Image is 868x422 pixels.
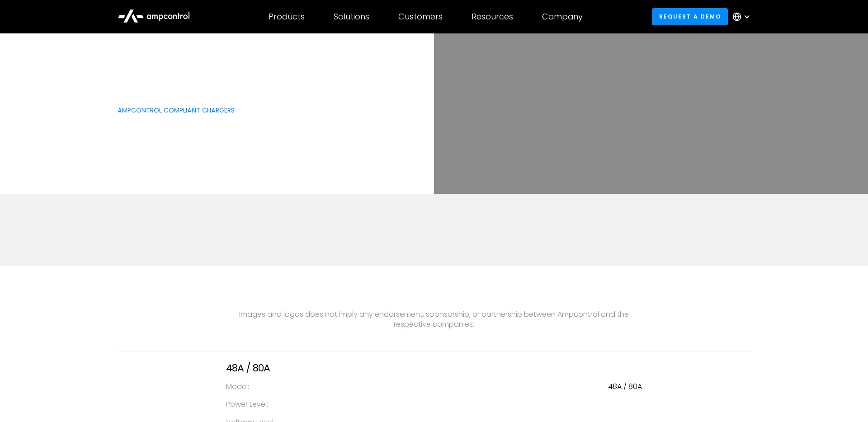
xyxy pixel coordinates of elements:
[472,12,513,22] div: Resources
[542,12,583,22] div: Company
[608,382,642,392] div: 48A / 80A
[334,12,369,22] div: Solutions
[652,8,728,25] a: Request a demo
[226,382,249,392] div: Model:
[398,12,443,22] div: Customers
[226,399,268,409] div: Power Level:
[269,12,305,22] div: Products
[226,309,642,330] p: Images and logos does not imply any endorsement, sponsorship, or partnership between Ampcontrol a...
[226,362,642,374] h3: 48A / 80A
[118,106,425,115] p: Ampcontrol compliant chargers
